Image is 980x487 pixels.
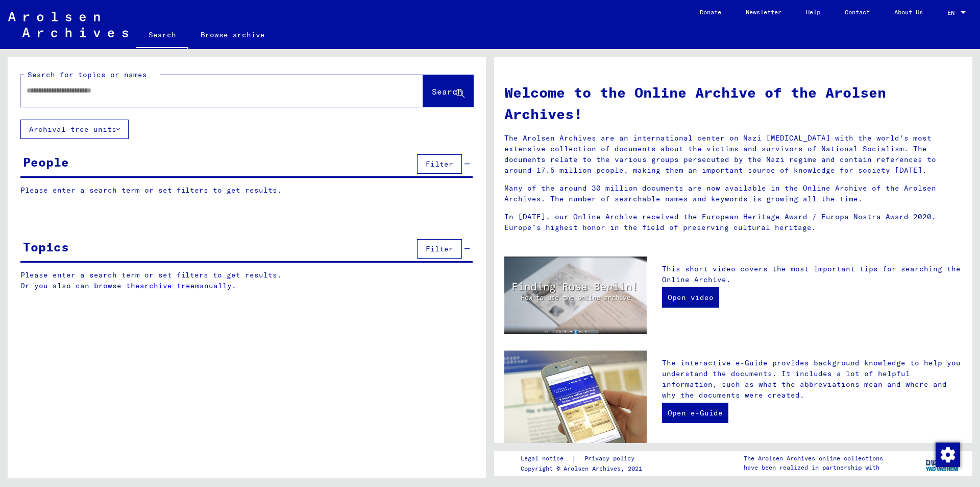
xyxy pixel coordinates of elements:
[188,22,277,47] a: Browse archive
[662,403,728,423] a: Open e-Guide
[576,453,647,464] a: Privacy policy
[20,270,473,291] p: Please enter a search term or set filters to get results. Or you also can browse the manually.
[23,153,69,171] div: People
[662,287,719,308] a: Open video
[923,450,962,476] img: yv_logo.png
[20,185,473,196] p: Please enter a search term or set filters to get results.
[417,239,462,259] button: Filter
[521,464,647,473] p: Copyright © Arolsen Archives, 2021
[662,264,962,285] p: This short video covers the most important tips for searching the Online Archive.
[504,212,962,233] p: In [DATE], our Online Archive received the European Heritage Award / Europa Nostra Award 2020, Eu...
[504,82,962,125] h1: Welcome to the Online Archive of the Arolsen Archives!
[432,86,462,97] span: Search
[662,358,962,401] p: The interactive e-Guide provides background knowledge to help you understand the documents. It in...
[140,281,195,290] a: archive tree
[136,22,188,49] a: Search
[8,12,128,37] img: Arolsen_neg.svg
[417,154,462,174] button: Filter
[20,120,129,139] button: Archival tree units
[504,133,962,176] p: The Arolsen Archives are an international center on Nazi [MEDICAL_DATA] with the world’s most ext...
[28,70,147,79] mat-label: Search for topics or names
[23,238,69,256] div: Topics
[504,351,647,446] img: eguide.jpg
[504,183,962,204] p: Many of the around 30 million documents are now available in the Online Archive of the Arolsen Ar...
[504,257,647,334] img: video.jpg
[947,9,959,16] span: EN
[426,244,453,253] span: Filter
[423,75,473,107] button: Search
[936,443,960,467] img: Change consent
[521,453,647,464] div: |
[521,453,572,464] a: Legal notice
[744,463,883,472] p: have been realized in partnership with
[744,454,883,463] p: The Arolsen Archives online collections
[426,159,453,169] span: Filter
